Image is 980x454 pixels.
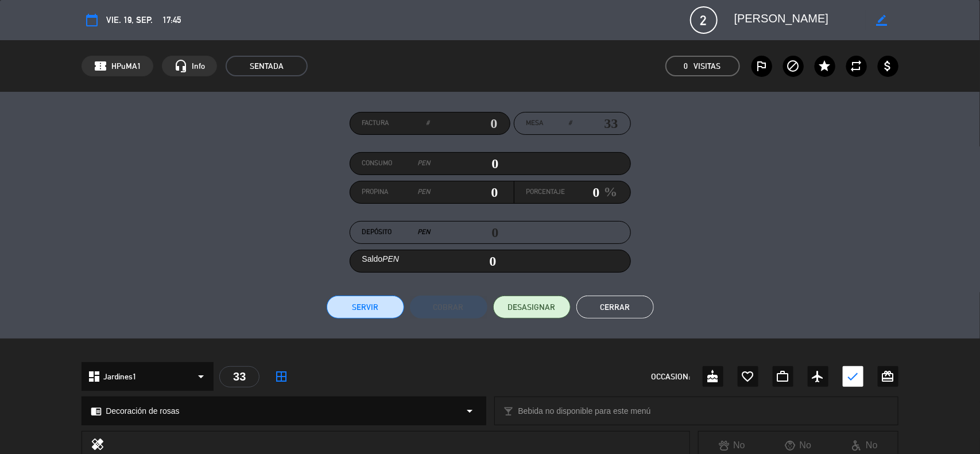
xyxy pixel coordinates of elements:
div: 33 [219,366,259,387]
label: Factura [362,118,430,129]
input: 0 [431,155,499,172]
i: work_outline [776,370,790,383]
span: DESASIGNAR [508,301,556,313]
span: Bebida no disponible para este menú [518,405,651,418]
span: HPuMA1 [111,60,141,73]
div: No [699,438,765,453]
label: Depósito [362,227,431,238]
span: 17:45 [162,13,181,27]
span: SENTADA [226,56,308,76]
span: 2 [690,6,718,34]
em: Visitas [694,60,721,73]
input: 0 [565,184,600,201]
button: Cobrar [410,296,487,319]
i: airplanemode_active [811,370,825,383]
em: % [600,181,618,203]
i: arrow_drop_down [194,370,208,383]
em: PEN [418,227,431,238]
input: 0 [430,115,498,132]
button: DESASIGNAR [493,296,571,319]
button: Cerrar [576,296,654,319]
span: confirmation_number [94,59,107,73]
i: check [846,370,860,383]
span: OCCASION: [652,370,691,383]
span: Info [192,60,205,73]
i: favorite_border [741,370,755,383]
i: block [787,59,800,73]
i: dashboard [87,370,101,383]
i: border_all [274,370,288,383]
i: outlined_flag [755,59,769,73]
button: calendar_today [82,10,102,30]
label: Propina [362,187,431,198]
span: Decoración de rosas [106,405,179,418]
i: healing [91,437,104,453]
input: 0 [430,184,498,201]
label: Consumo [362,158,431,169]
span: vie. 19, sep. [106,13,153,27]
i: arrow_drop_down [463,404,477,418]
span: 0 [684,60,688,73]
i: card_giftcard [881,370,895,383]
em: PEN [417,187,430,198]
em: PEN [418,158,431,169]
label: Saldo [362,253,400,266]
i: calendar_today [85,13,99,27]
i: local_bar [503,406,514,417]
span: Jardines1 [103,370,137,383]
i: cake [706,370,720,383]
i: star [818,59,832,73]
div: No [831,438,898,453]
i: chrome_reader_mode [91,406,102,417]
i: headset_mic [174,59,188,73]
em: # [427,118,430,129]
input: number [572,115,618,132]
label: Porcentaje [526,187,565,198]
i: repeat [850,59,863,73]
em: # [569,118,572,129]
i: attach_money [881,59,895,73]
div: No [765,438,832,453]
em: PEN [382,254,399,263]
button: Servir [327,296,404,319]
i: border_color [877,15,888,26]
span: Mesa [526,118,544,129]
